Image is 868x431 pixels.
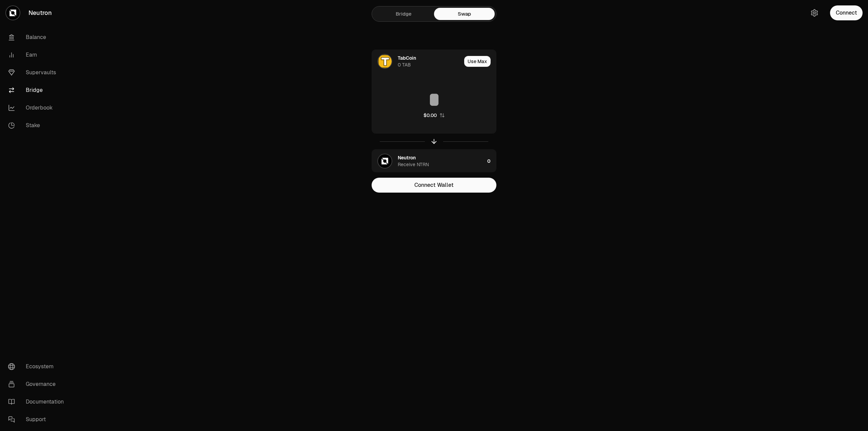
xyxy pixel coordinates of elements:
[423,112,445,119] button: $0.00
[372,178,496,193] button: Connect Wallet
[3,411,73,428] a: Support
[372,150,485,173] div: NTRN LogoNeutronReceive NTRN
[3,99,73,117] a: Orderbook
[3,28,73,46] a: Balance
[398,55,416,61] div: TabCoin
[434,8,495,20] a: Swap
[464,56,491,67] button: Use Max
[378,55,392,68] img: TAB Logo
[373,8,434,20] a: Bridge
[3,81,73,99] a: Bridge
[3,375,73,393] a: Governance
[487,150,496,173] div: 0
[398,61,411,68] div: 0 TAB
[398,161,429,168] div: Receive NTRN
[3,393,73,411] a: Documentation
[3,64,73,81] a: Supervaults
[372,50,461,73] div: TAB LogoTabCoin0 TAB
[3,358,73,375] a: Ecosystem
[3,117,73,134] a: Stake
[372,150,496,173] button: NTRN LogoNeutronReceive NTRN0
[830,5,863,20] button: Connect
[398,154,416,161] div: Neutron
[3,46,73,64] a: Earn
[423,112,437,119] div: $0.00
[378,154,392,168] img: NTRN Logo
